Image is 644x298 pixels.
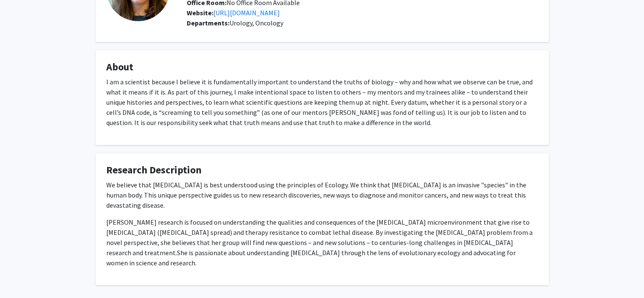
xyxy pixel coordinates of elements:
[106,217,538,268] p: [PERSON_NAME] research is focused on understanding the qualities and consequences of the [MEDICAL...
[106,248,516,267] span: She is passionate about understanding [MEDICAL_DATA] through the lens of evolutionary ecology and...
[187,8,213,17] b: Website:
[6,260,36,292] iframe: Chat
[106,77,538,128] p: I am a scientist because I believe it is fundamentally important to understand the truths of biol...
[229,19,283,27] span: Urology, Oncology
[213,8,280,17] a: Opens in a new tab
[106,180,538,210] p: We believe that [MEDICAL_DATA] is best understood using the principles of Ecology. We think that ...
[106,61,538,73] h4: About
[106,164,538,176] h4: Research Description
[187,19,229,27] b: Departments:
